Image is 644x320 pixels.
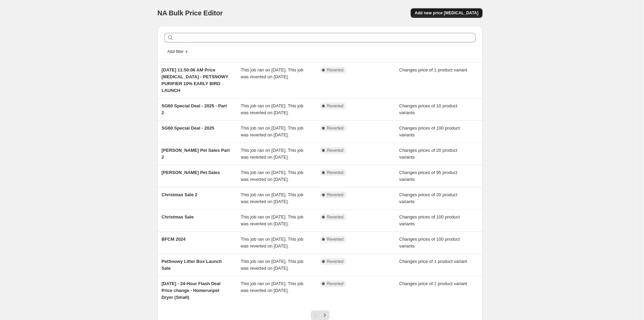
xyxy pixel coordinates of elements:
nav: Pagination [311,310,330,320]
button: Next [320,310,330,320]
span: Reverted [327,103,344,109]
span: This job ran on [DATE]. This job was reverted on [DATE]. [241,170,304,182]
span: BFCM 2024 [162,237,185,242]
span: Reverted [327,237,344,242]
span: Add filter [167,49,183,54]
span: [DATE] 11:50:06 AM Price [MEDICAL_DATA] - PETSNOWY PURIFIER 10% EARLY BIRD LAUNCH [162,67,228,93]
span: Reverted [327,192,344,198]
span: Christmas Sale [162,214,194,219]
button: Add filter [164,48,192,56]
span: SG60 Special Deal - 2025 - Part 2 [162,103,227,115]
span: Reverted [327,214,344,220]
span: This job ran on [DATE]. This job was reverted on [DATE]. [241,192,304,204]
span: SG60 Special Deal - 2025 [162,125,214,131]
span: Changes prices of 100 product variants [399,214,460,226]
span: Changes price of 1 product variant [399,259,467,264]
span: [PERSON_NAME] Pet Sales [162,170,220,175]
span: This job ran on [DATE]. This job was reverted on [DATE]. [241,214,304,226]
span: Reverted [327,148,344,153]
span: Changes prices of 95 product variants [399,170,458,182]
span: This job ran on [DATE]. This job was reverted on [DATE]. [241,237,304,249]
span: Changes prices of 20 product variants [399,192,458,204]
span: Reverted [327,281,344,286]
span: Reverted [327,125,344,131]
span: Changes prices of 100 product variants [399,125,460,137]
span: Changes prices of 20 product variants [399,148,458,160]
span: [PERSON_NAME] Pet Sales Part 2 [162,148,230,160]
span: Changes prices of 10 product variants [399,103,458,115]
span: Reverted [327,259,344,264]
span: [DATE] - 24-Hour Flash Deal Price change - Homerunpet Dryer (Small) [162,281,220,300]
span: This job ran on [DATE]. This job was reverted on [DATE]. [241,259,304,271]
span: Reverted [327,170,344,175]
span: Add new price [MEDICAL_DATA] [415,10,478,16]
span: NA Bulk Price Editor [157,9,223,17]
span: This job ran on [DATE]. This job was reverted on [DATE]. [241,67,304,79]
span: Changes price of 1 product variant [399,67,467,72]
span: PetSnowy Litter Box Launch Sale [162,259,222,271]
span: This job ran on [DATE]. This job was reverted on [DATE]. [241,103,304,115]
span: Reverted [327,67,344,73]
span: This job ran on [DATE]. This job was reverted on [DATE]. [241,125,304,137]
span: Christmas Sale 2 [162,192,197,197]
span: This job ran on [DATE]. This job was reverted on [DATE]. [241,281,304,293]
button: Add new price [MEDICAL_DATA] [411,8,482,18]
span: Changes price of 1 product variant [399,281,467,286]
span: This job ran on [DATE]. This job was reverted on [DATE]. [241,148,304,160]
span: Changes prices of 100 product variants [399,237,460,249]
